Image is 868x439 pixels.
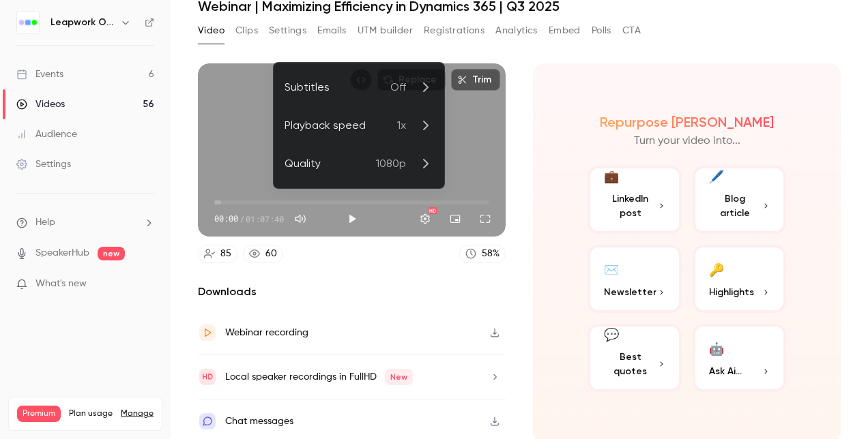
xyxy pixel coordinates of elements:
span: 1080p [376,155,406,172]
div: Quality [285,155,376,172]
div: Subtitles [285,79,390,95]
ul: Settings [274,63,444,188]
span: 1x [397,117,406,134]
div: Playback speed [285,117,397,134]
span: Off [390,79,406,95]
